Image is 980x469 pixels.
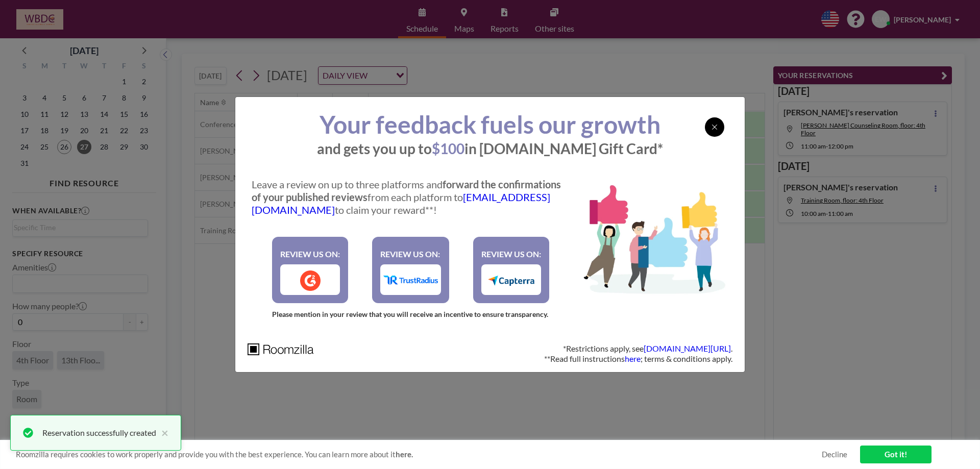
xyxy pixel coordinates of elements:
img: capterra.186efaef.png [488,276,534,286]
a: REVIEW US ON: [272,237,348,303]
strong: forward the confirmations of your published reviews [252,178,561,203]
a: REVIEW US ON: [473,237,549,303]
img: roomzilla_logo.ca280765.svg [248,343,314,355]
div: Reservation successfully created [42,427,156,439]
img: trustRadius.81b617c5.png [383,276,438,285]
p: Leave a review on up to three platforms and from each platform to to claim your reward**! [252,178,570,216]
span: Roomzilla requires cookies to work properly and provide you with the best experience. You can lea... [16,450,822,459]
a: REVIEW US ON: [372,237,450,303]
a: here. [396,450,413,459]
a: [DOMAIN_NAME][URL] [644,343,731,353]
a: Decline [822,450,847,459]
a: [EMAIL_ADDRESS][DOMAIN_NAME] [252,191,550,216]
p: Please mention in your review that you will receive an incentive to ensure transparency. [248,310,574,319]
img: banner.d29272e4.webp [574,174,732,297]
button: close [156,427,168,439]
h1: Your feedback fuels our growth [248,109,732,140]
a: Got it! [860,446,932,463]
span: $100 [432,140,464,157]
p: *Restrictions apply, see . **Read full instructions ; terms & conditions apply. [544,343,732,364]
p: and gets you up to in [DOMAIN_NAME] Gift Card* [248,140,732,158]
a: here [625,354,641,363]
img: g2.1ce85328.png [300,270,321,291]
